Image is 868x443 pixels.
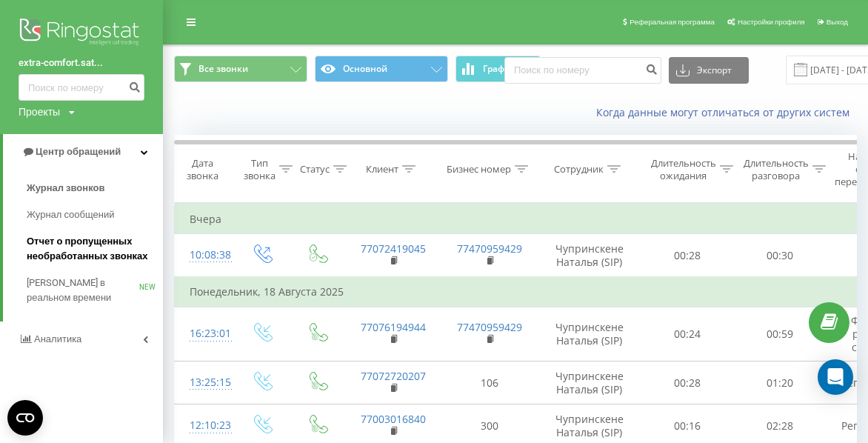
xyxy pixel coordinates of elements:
[190,411,219,440] div: 12:10:23
[669,57,749,84] button: Экспорт
[457,242,522,256] a: 77470959429
[300,163,330,176] div: Статус
[641,234,734,278] td: 00:28
[244,157,276,182] div: Тип звонка
[483,64,515,74] span: График
[361,242,426,256] a: 77072419045
[7,400,43,436] button: Open CMP widget
[641,362,734,404] td: 00:28
[3,134,163,170] a: Центр обращений
[366,163,398,176] div: Клиент
[19,74,144,101] input: Поиск по номеру
[455,56,541,82] button: График
[315,56,448,82] button: Основной
[596,105,857,119] a: Когда данные могут отличаться от других систем
[19,15,144,52] img: Ringostat logo
[734,362,827,404] td: 01:20
[27,207,114,222] span: Журнал сообщений
[538,362,641,404] td: Чупринскене Наталья (SIP)
[734,307,827,362] td: 00:59
[27,270,163,311] a: [PERSON_NAME] в реальном времениNEW
[27,228,163,270] a: Отчет о пропущенных необработанных звонках
[36,146,121,157] span: Центр обращений
[538,234,641,278] td: Чупринскене Наталья (SIP)
[34,333,81,344] span: Аналитика
[27,175,163,201] a: Журнал звонков
[538,307,641,362] td: Чупринскене Наталья (SIP)
[27,201,163,228] a: Журнал сообщений
[19,56,144,70] a: extra-comfort.sat...
[738,18,805,26] span: Настройки профиля
[734,234,827,278] td: 00:30
[19,104,60,119] div: Проекты
[630,18,715,26] span: Реферальная программа
[198,63,248,75] span: Все звонки
[27,234,156,264] span: Отчет о пропущенных необработанных звонках
[190,241,219,270] div: 10:08:38
[651,157,716,182] div: Длительность ожидания
[827,18,848,26] span: Выход
[554,163,604,176] div: Сотрудник
[190,319,219,348] div: 16:23:01
[174,56,307,82] button: Все звонки
[447,163,511,176] div: Бизнес номер
[27,276,139,305] span: [PERSON_NAME] в реальном времени
[441,362,538,404] td: 106
[818,359,853,395] div: Open Intercom Messenger
[361,320,426,334] a: 77076194944
[504,57,661,84] input: Поиск по номеру
[361,412,426,426] a: 77003016840
[641,307,734,362] td: 00:24
[361,369,426,383] a: 77072720207
[744,157,809,182] div: Длительность разговора
[27,181,104,196] span: Журнал звонков
[190,368,219,397] div: 13:25:15
[175,157,230,182] div: Дата звонка
[457,320,522,334] a: 77470959429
